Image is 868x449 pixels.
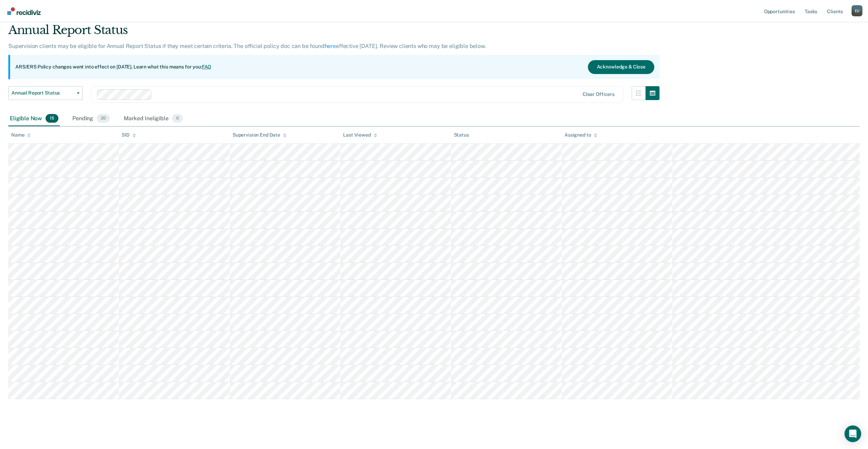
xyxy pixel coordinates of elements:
[454,132,469,138] div: Status
[7,7,41,15] img: Recidiviz
[844,425,861,442] div: Open Intercom Messenger
[172,114,183,123] span: 0
[588,60,654,74] button: Acknowledge & Close
[8,23,659,43] div: Annual Report Status
[8,43,486,49] p: Supervision clients may be eligible for Annual Report Status if they meet certain criteria. The o...
[565,132,597,138] div: Assigned to
[851,5,862,16] button: Profile dropdown button
[46,114,58,123] span: 15
[583,91,615,97] div: Clear officers
[11,132,31,138] div: Name
[122,132,136,138] div: SID
[325,43,336,49] a: here
[343,132,377,138] div: Last Viewed
[233,132,286,138] div: Supervision End Date
[122,111,184,126] div: Marked Ineligible0
[97,114,110,123] span: 20
[15,64,211,71] p: ARS/ERS Policy changes went into effect on [DATE]. Learn what this means for you:
[11,90,74,96] span: Annual Report Status
[202,64,212,70] a: FAQ
[71,111,111,126] div: Pending20
[851,5,862,16] div: E U
[8,111,60,126] div: Eligible Now15
[8,86,83,100] button: Annual Report Status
